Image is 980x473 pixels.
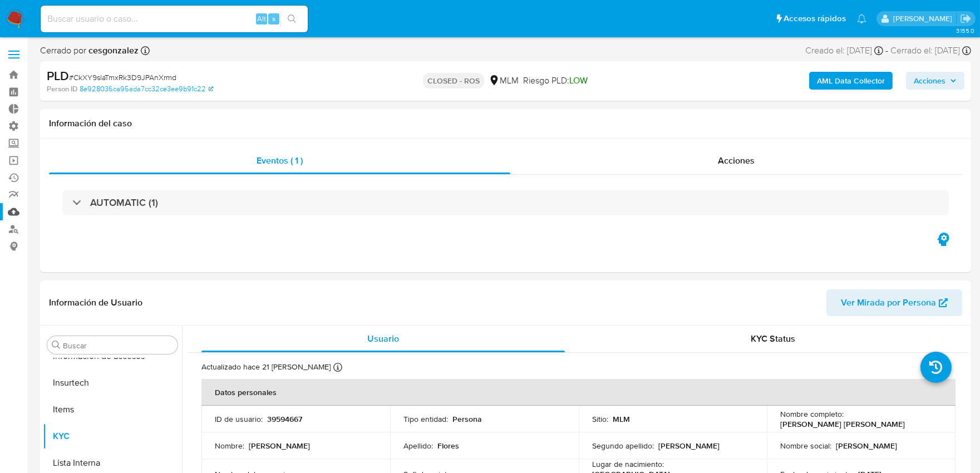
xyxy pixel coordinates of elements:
p: [PERSON_NAME] [836,441,897,451]
span: KYC Status [751,332,796,345]
p: Persona [452,414,482,424]
p: Nombre social : [780,441,831,451]
h1: Información de Usuario [49,297,142,308]
h1: Información del caso [49,118,962,129]
p: 39594667 [267,414,302,424]
p: Nombre completo : [780,409,844,419]
button: Buscar [52,341,61,349]
p: Sitio : [592,414,608,424]
p: Flores [437,441,459,451]
p: Actualizado hace 21 [PERSON_NAME] [201,362,331,372]
span: Ver Mirada por Persona [841,289,936,316]
p: [PERSON_NAME] [658,441,720,451]
a: Salir [960,13,972,24]
span: Acciones [718,154,755,167]
p: Segundo apellido : [592,441,654,451]
input: Buscar usuario o caso... [41,12,308,26]
b: AML Data Collector [817,72,885,90]
input: Buscar [63,341,173,351]
span: Eventos ( 1 ) [257,154,303,167]
p: CLOSED - ROS [423,73,484,88]
p: sandra.chabay@mercadolibre.com [893,13,956,24]
span: Usuario [367,332,399,345]
div: AUTOMATIC (1) [62,190,949,215]
button: Acciones [906,72,964,90]
div: Cerrado el: [DATE] [890,45,971,57]
p: Lugar de nacimiento : [592,459,664,469]
div: MLM [489,75,519,87]
span: Riesgo PLD: [523,75,588,87]
p: Nombre : [215,441,244,451]
p: Tipo entidad : [403,414,448,424]
span: Cerrado por [40,45,139,57]
p: ID de usuario : [215,414,263,424]
span: s [272,13,275,24]
button: AML Data Collector [809,72,893,90]
span: Acciones [914,72,945,90]
a: 8e928036ca95ada7cc32ce3ee9b91c22 [80,84,213,94]
p: [PERSON_NAME] [PERSON_NAME] [780,419,905,429]
span: # CkXY9slaTmxRk3D9JPAnXrmd [69,72,176,83]
th: Datos personales [201,379,956,406]
h3: AUTOMATIC (1) [90,196,158,209]
div: Creado el: [DATE] [805,45,883,57]
button: Insurtech [43,369,182,396]
p: MLM [613,414,630,424]
button: Items [43,396,182,423]
button: search-icon [280,11,303,27]
span: Alt [257,13,266,24]
a: Notificaciones [857,14,866,23]
p: Apellido : [403,441,433,451]
b: Person ID [47,84,77,94]
button: KYC [43,423,182,450]
span: - [885,45,888,57]
p: [PERSON_NAME] [249,441,310,451]
button: Ver Mirada por Persona [826,289,962,316]
b: cesgonzalez [86,44,139,57]
span: Accesos rápidos [784,13,846,24]
b: PLD [47,67,69,85]
span: LOW [569,74,588,87]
